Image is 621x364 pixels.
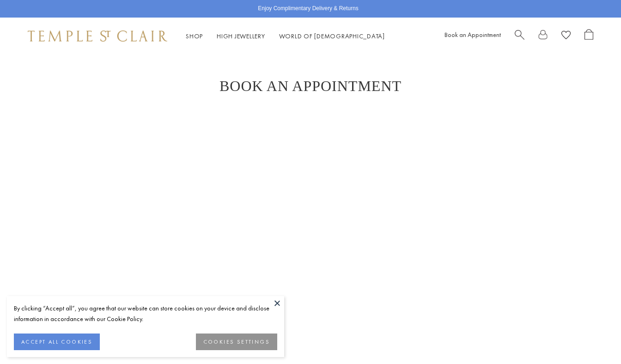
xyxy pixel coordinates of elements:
[186,32,203,40] a: ShopShop
[14,334,100,350] button: ACCEPT ALL COOKIES
[444,30,501,39] a: Book an Appointment
[584,29,593,43] a: Open Shopping Bag
[217,32,265,40] a: High JewelleryHigh Jewellery
[14,303,277,324] div: By clicking “Accept all”, you agree that our website can store cookies on your device and disclos...
[186,30,385,42] nav: Main navigation
[196,334,277,350] button: COOKIES SETTINGS
[575,321,612,355] iframe: Gorgias live chat messenger
[561,29,571,43] a: View Wishlist
[279,32,385,40] a: World of [DEMOGRAPHIC_DATA]World of [DEMOGRAPHIC_DATA]
[258,4,358,13] p: Enjoy Complimentary Delivery & Returns
[28,30,167,42] img: Temple St. Clair
[37,78,584,94] h1: Book An Appointment
[515,29,524,43] a: Search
